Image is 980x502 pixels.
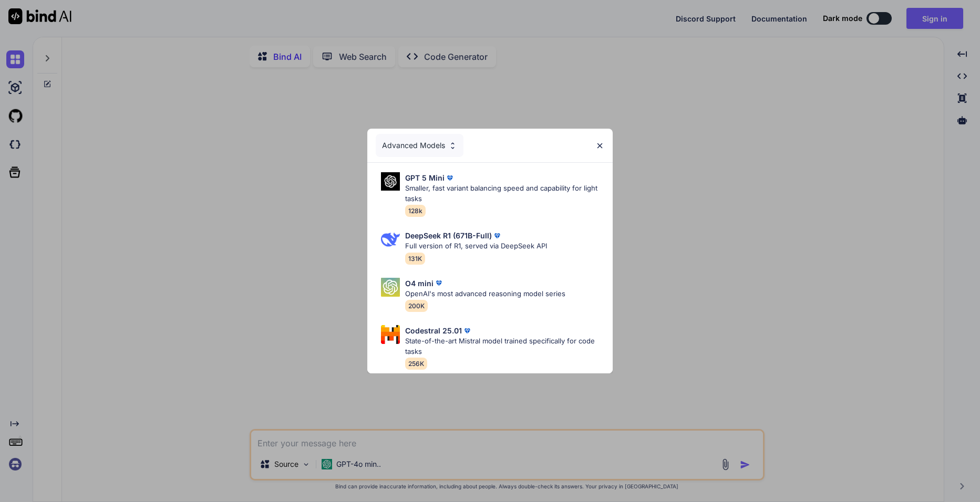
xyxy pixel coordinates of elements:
[405,289,565,299] p: OpenAI's most advanced reasoning model series
[405,278,434,289] p: O4 mini
[376,134,463,157] div: Advanced Models
[492,231,502,241] img: premium
[462,326,472,336] img: premium
[405,172,445,183] p: GPT 5 Mini
[381,325,400,344] img: Pick Models
[405,253,425,265] span: 131K
[405,183,604,204] p: Smaller, fast variant balancing speed and capability for light tasks
[405,230,492,241] p: DeepSeek R1 (671B-Full)
[381,230,400,249] img: Pick Models
[445,173,455,183] img: premium
[405,205,426,217] span: 128k
[381,278,400,297] img: Pick Models
[405,358,427,370] span: 256K
[381,172,400,191] img: Pick Models
[434,278,444,288] img: premium
[405,300,428,312] span: 200K
[595,141,604,150] img: close
[405,336,604,357] p: State-of-the-art Mistral model trained specifically for code tasks
[448,141,457,150] img: Pick Models
[405,325,462,336] p: Codestral 25.01
[405,241,547,252] p: Full version of R1, served via DeepSeek API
